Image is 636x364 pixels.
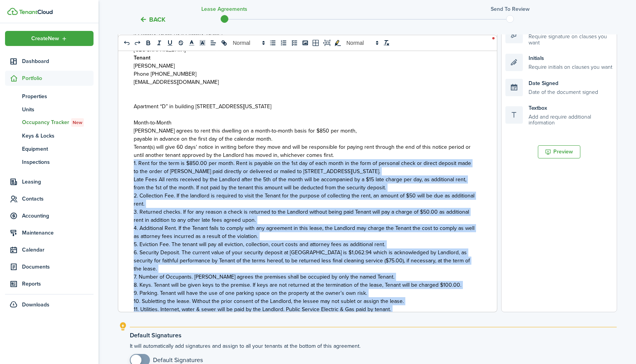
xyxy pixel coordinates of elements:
button: pageBreak [321,38,332,48]
span: 8. Keys. Tenant will be given keys to the premise. If keys are not returned at the termination of... [134,281,461,289]
i: outline [118,322,128,331]
button: Back [139,15,165,24]
span: 6. Security Deposit. The current value of your security deposit at [GEOGRAPHIC_DATA] is $1,062.94... [134,248,470,273]
span: Create New [31,36,59,41]
button: list: ordered [278,38,289,48]
span: Reports [22,280,94,288]
span: [PERSON_NAME] [134,62,175,70]
span: Late Fees All rents received by the Landlord after the 5th of the month will be accompanied by a ... [134,175,466,192]
span: Portfolio [22,74,94,82]
button: Preview [538,145,580,158]
span: 3. Returned checks. If for any reason a check is returned to the Landlord without being paid Tena... [134,208,469,224]
span: Properties [22,92,94,100]
span: Phone [PHONE_NUMBER] [134,70,196,78]
span: Downloads [22,301,49,309]
a: Properties [5,90,94,103]
span: Calendar [22,246,94,254]
span: Contacts [22,195,94,203]
button: clean [381,38,392,48]
span: [PERSON_NAME] agrees to rent this dwelling on a month-to-month basis for $850 per month, [134,127,357,135]
span: 2. Collection Fee. If the landlord is required to visit the Tenant for the purpose of collecting ... [134,192,474,208]
button: bold [143,38,154,48]
img: TenantCloud [7,8,18,15]
span: Inspections [22,158,94,166]
span: Units [22,105,94,114]
span: 9. Parking. Tenant will have the use of one parking space on the property at the owner’s own risk. [134,289,367,297]
span: 7. Number of Occupants. [PERSON_NAME] agrees the premises shall be occupied by only the named Ten... [134,273,395,281]
button: underline [165,38,175,48]
h3: Send to review [491,5,530,13]
a: Units [5,103,94,116]
button: toggleMarkYellow: markYellow [332,38,343,48]
a: Dashboard [5,54,94,69]
span: Equipment [22,145,94,153]
strong: Tenant [134,54,150,62]
span: Tenant(s) will give 60 days' notice in writing before they move and will be responsible for payin... [134,143,471,159]
button: list: check [289,38,300,48]
span: Occupancy Tracker [22,118,94,127]
a: Keys & Locks [5,129,94,142]
span: Month-to-Month [134,119,172,127]
span: New [73,119,82,126]
button: link [219,38,230,48]
span: Documents [22,263,94,271]
button: table-better [311,38,321,48]
span: 11. Utilities. Internet, water & sewer will be paid by the Landlord. Public Service Electric & Ga... [134,305,391,313]
button: redo: redo [132,38,143,48]
span: 5. Eviction Fee. The tenant will pay all eviction, collection, court costs and attorney fees as a... [134,240,385,248]
span: 1. Rent for the term is $850.00 per month. Rent is payable on the 1st day of each month in the fo... [134,159,471,175]
a: Reports [5,276,94,291]
button: italic [154,38,165,48]
span: Keys & Locks [22,132,94,140]
span: payable in advance on the first day of the calendar month. [134,135,272,143]
button: image [300,38,311,48]
button: strike [175,38,186,48]
span: 4. Additional Rent. If the Tenant fails to comply with any agreement in this lease, the Landlord ... [134,224,474,240]
img: TenantCloud [19,10,53,14]
button: list: bullet [267,38,278,48]
span: Apartment “D” in building [STREET_ADDRESS][US_STATE] [134,102,271,111]
span: Leasing [22,178,94,186]
a: [EMAIL_ADDRESS][DOMAIN_NAME] [134,78,219,86]
h3: Lease Agreements [201,5,247,13]
span: Accounting [22,212,94,220]
a: Equipment [5,142,94,155]
a: Inspections [5,155,94,168]
span: 10. Subletting the lease. Without the prior consent of the Landlord, the lessee may not sublet or... [134,297,404,305]
span: Dashboard [22,57,94,65]
span: Maintenance [22,229,94,237]
button: Open menu [5,31,94,46]
button: undo: undo [121,38,132,48]
a: Occupancy TrackerNew [5,116,94,129]
explanation-title: Default Signatures [130,332,617,339]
